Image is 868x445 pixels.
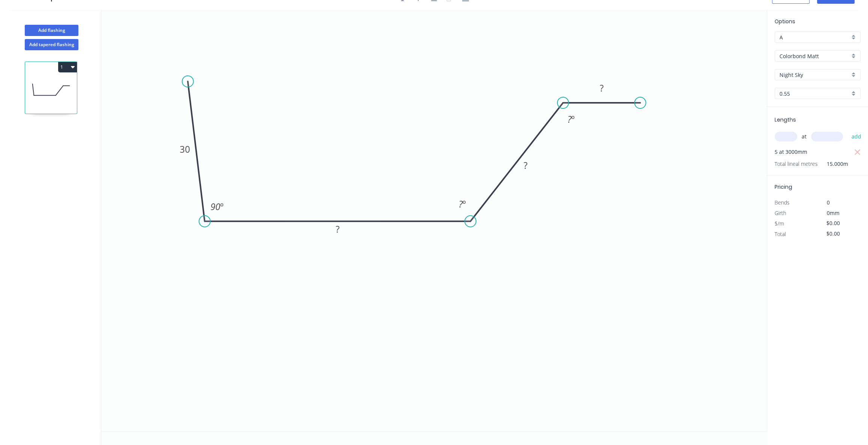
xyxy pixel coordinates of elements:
[25,39,78,50] button: Add tapered flashing
[775,18,795,25] span: Options
[818,159,848,169] span: 15.000m
[58,62,77,72] button: 1
[775,147,807,157] span: 5 at 3000mm
[568,113,572,125] tspan: ?
[775,199,790,206] span: Bends
[779,33,850,41] input: Price level
[779,90,850,98] input: Thickness
[524,159,527,171] tspan: ?
[463,198,466,210] tspan: º
[827,199,830,206] span: 0
[779,71,850,79] input: Colour
[775,220,784,227] span: $/m
[847,130,865,143] button: add
[775,116,796,123] span: Lengths
[779,52,850,60] input: Material
[827,209,839,216] span: 0mm
[571,113,575,125] tspan: º
[101,10,767,431] svg: 0
[775,209,786,216] span: Girth
[210,200,220,213] tspan: 90
[459,198,463,210] tspan: ?
[25,25,78,36] button: Add flashing
[775,230,786,238] span: Total
[802,131,806,142] span: at
[775,159,818,169] span: Total lineal metres
[220,200,224,213] tspan: º
[180,143,190,155] tspan: 30
[336,223,339,235] tspan: ?
[600,82,604,94] tspan: ?
[775,183,792,191] span: Pricing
